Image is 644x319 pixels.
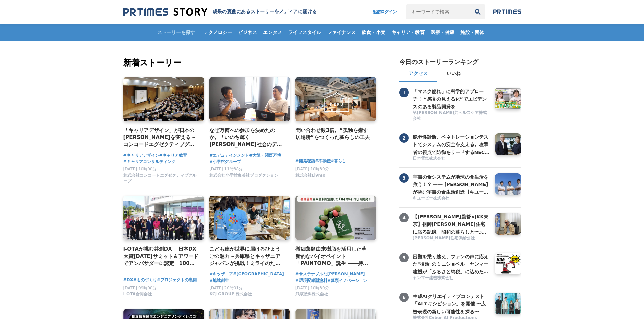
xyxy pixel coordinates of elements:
[249,152,281,159] a: #大阪・関西万博
[209,271,233,277] a: #キッザニア
[209,277,229,284] a: #地域創生
[359,24,388,41] a: 飲食・小売
[399,253,409,262] span: 5
[285,24,324,41] a: ライフスタイル
[413,133,490,156] h3: 脆弱性診断、ペネトレーションテストでシステムの安全を支える。攻撃者の視点で防御をリードするNECの「リスクハンティングチーム」
[123,245,199,267] a: I-OTAが挑む共創DX──日本DX大賞[DATE]サミット＆アワードでアンバサダーに認定 100社連携で拓く“共感される製造業DX”の新たな地平
[428,24,457,41] a: 医療・健康
[413,275,453,281] span: ヤンマー建機株式会社
[123,277,133,283] a: #DX
[458,29,487,35] span: 施設・団体
[209,159,241,165] a: #小学館グループ
[437,66,470,82] button: いいね
[295,175,325,179] a: 株式会社Livmo
[235,24,260,41] a: ビジネス
[123,286,157,290] span: [DATE] 09時00分
[159,152,187,159] a: #キャリア教育
[201,29,235,35] span: テクノロジー
[209,172,278,178] span: 株式会社小学館集英社プロダクション
[233,271,284,277] a: #[GEOGRAPHIC_DATA]
[295,291,328,297] span: 武蔵塗料株式会社
[123,127,199,149] a: 「キャリアデザイン」が日本の[PERSON_NAME]を変える～コンコードエグゼクティブグループの挑戦
[295,271,365,277] a: #サステナブルな[PERSON_NAME]
[413,156,445,161] span: 日本電気株式会社
[157,277,197,283] a: #プロジェクトの裏側
[389,24,427,41] a: キャリア・教育
[123,57,378,69] h2: 新着ストーリー
[413,195,449,201] span: キユーピー株式会社
[315,158,331,164] a: #不動産
[327,277,367,284] a: #藻類イノベーション
[413,213,490,236] h3: 【[PERSON_NAME]監督×JKK東京】祖師[PERSON_NAME]住宅に宿る記憶 昭和の暮らしと❝つながり❞が描く、これからの住まいのかたち
[123,7,317,17] a: 成果の裏側にあるストーリーをメディアに届ける 成果の裏側にあるストーリーをメディアに届ける
[413,156,490,162] a: 日本電気株式会社
[295,286,329,290] span: [DATE] 10時30分
[213,9,317,15] h1: 成果の裏側にあるストーリーをメディアに届ける
[413,110,490,122] a: 第[PERSON_NAME]共ヘルスケア株式会社
[235,29,260,35] span: ビジネス
[413,275,490,282] a: ヤンマー建機株式会社
[399,66,437,82] button: アクセス
[399,133,409,143] span: 2
[123,152,159,159] a: #キャリアデザイン
[399,213,409,222] span: 4
[389,29,427,35] span: キャリア・教育
[399,173,409,183] span: 3
[285,29,324,35] span: ライフスタイル
[331,158,346,164] a: #暮らし
[201,24,235,41] a: テクノロジー
[413,173,490,196] h3: 宇宙の食システムが地球の食生活を救う！？ —— [PERSON_NAME]が挑む宇宙の食生活創造【キユーピー ミライ研究員】
[295,277,327,284] a: #環境配慮型塗料
[209,127,285,149] a: なぜ万博への参加を決めたのか。「いのち輝く[PERSON_NAME]社会のデザイン」の実現に向けて、エデュテインメントの可能性を追求するプロジェクト。
[413,195,490,202] a: キユーピー株式会社
[295,167,329,171] span: [DATE] 10時30分
[133,277,157,283] a: #ものづくり
[209,152,249,159] a: #エデュテインメント
[458,24,487,41] a: 施設・団体
[413,213,490,235] a: 【[PERSON_NAME]監督×JKK東京】祖師[PERSON_NAME]住宅に宿る記憶 昭和の暮らしと❝つながり❞が描く、これからの住まいのかたち
[413,133,490,155] a: 脆弱性診断、ペネトレーションテストでシステムの安全を支える。攻撃者の視点で防御をリードするNECの「リスクハンティングチーム」
[428,29,457,35] span: 医療・健康
[209,291,252,297] span: KCJ GROUP 株式会社
[295,172,325,178] span: 株式会社Livmo
[123,159,175,165] a: #キャリアコンサルティング
[359,29,388,35] span: 飲食・小売
[413,88,490,110] h3: 「マスク崩れ」に科学的アプローチ！ “感覚の見える化”でエビデンスのある製品開発を
[123,167,157,171] span: [DATE] 10時00分
[295,245,371,267] a: 微細藻類由来樹脂を活用した革新的なバイオペイント「PAINTOMO」誕生 ――持続可能な[PERSON_NAME]を描く、武蔵塗料の挑戦
[209,293,252,298] a: KCJ GROUP 株式会社
[209,175,278,179] a: 株式会社小学館集英社プロダクション
[295,158,315,164] a: #開発秘話
[493,9,521,15] img: prtimes
[399,293,409,302] span: 6
[123,180,199,185] a: 株式会社コンコードエグゼクティブグループ
[209,245,285,267] a: こども達が世界に届けるひょうごの魅力～兵庫県とキッザニア ジャパンが挑戦！ミライのためにできること～
[413,235,490,242] a: [PERSON_NAME]住宅供給公社
[295,127,371,141] a: 問い合わせ数3倍。“孤独を癒す居場所”をつくった暮らしの工夫
[413,235,475,241] span: [PERSON_NAME]住宅供給公社
[209,286,243,290] span: [DATE] 20時01分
